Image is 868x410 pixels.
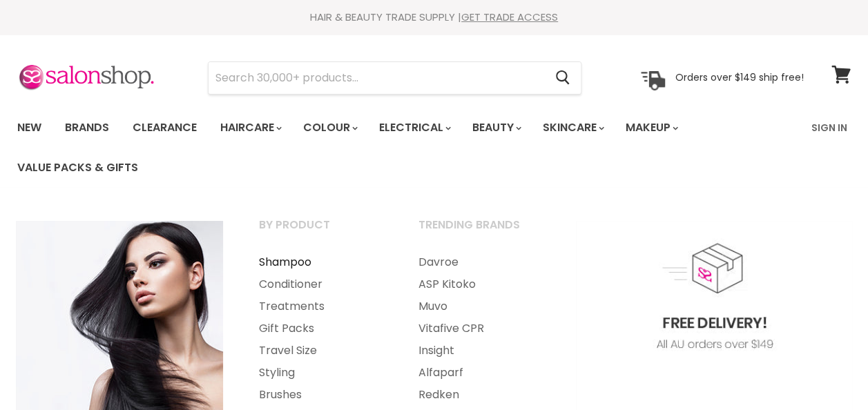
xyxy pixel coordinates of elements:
a: By Product [242,214,398,248]
a: Redken [401,384,558,406]
p: Orders over $149 ship free! [675,71,804,84]
a: Davroe [401,251,558,273]
a: Trending Brands [401,214,558,248]
button: Search [544,62,581,94]
a: Insight [401,340,558,362]
input: Search [209,62,544,94]
a: Beauty [462,113,530,142]
a: Gift Packs [242,318,398,340]
a: Vitafive CPR [401,318,558,340]
a: Value Packs & Gifts [7,153,148,182]
ul: Main menu [7,108,803,188]
a: Brushes [242,384,398,406]
a: ASP Kitoko [401,273,558,295]
a: Conditioner [242,273,398,295]
a: Brands [55,113,119,142]
a: Sign In [803,113,856,142]
a: Colour [293,113,366,142]
a: Electrical [369,113,459,142]
a: Alfaparf [401,362,558,384]
a: Makeup [615,113,686,142]
a: Skincare [532,113,613,142]
a: New [7,113,52,142]
a: Haircare [210,113,290,142]
a: Treatments [242,295,398,318]
a: Shampoo [242,251,398,273]
a: Styling [242,362,398,384]
a: GET TRADE ACCESS [461,10,558,24]
a: Clearance [122,113,207,142]
a: Muvo [401,295,558,318]
a: Travel Size [242,340,398,362]
form: Product [208,61,581,95]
